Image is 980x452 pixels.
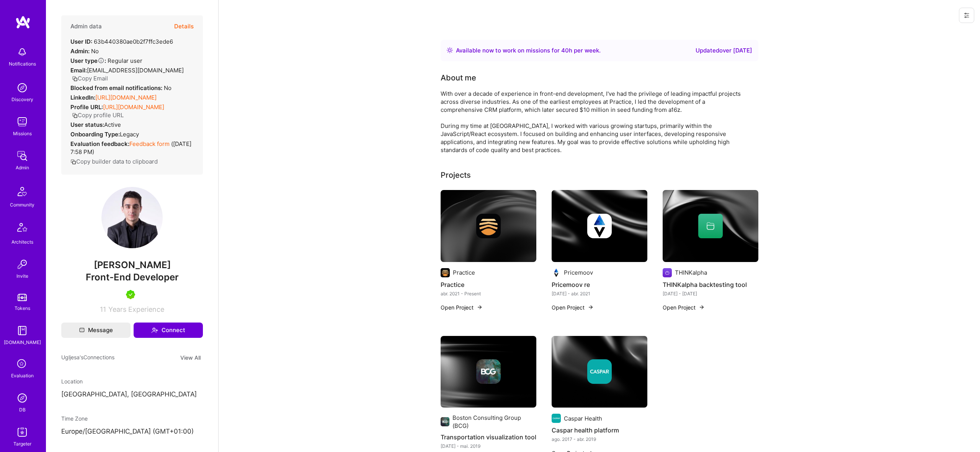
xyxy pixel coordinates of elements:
[61,390,203,399] p: [GEOGRAPHIC_DATA], [GEOGRAPHIC_DATA]
[10,201,34,209] div: Community
[564,269,593,277] div: Pricemoov
[4,338,41,346] div: [DOMAIN_NAME]
[552,336,647,408] img: cover
[441,417,449,426] img: Company logo
[61,323,131,338] button: Message
[441,280,536,290] h4: Practice
[101,187,163,248] img: User Avatar
[441,290,536,298] div: abr. 2021 - Present
[15,44,30,60] img: bell
[15,357,29,372] i: icon SelectionTeam
[587,359,612,384] img: Company logo
[663,303,705,311] button: Open Project
[13,219,31,238] img: Architects
[441,268,450,277] img: Company logo
[70,94,95,101] strong: LinkedIn:
[15,424,30,440] img: Skill Targeter
[70,67,87,74] strong: Email:
[61,415,88,422] span: Time Zone
[72,111,124,119] button: Copy profile URL
[61,259,203,271] span: [PERSON_NAME]
[134,323,203,338] button: Connect
[15,257,30,272] img: Invite
[663,190,758,262] img: cover
[87,67,184,74] span: [EMAIL_ADDRESS][DOMAIN_NAME]
[441,72,476,84] div: About me
[476,359,501,384] img: Company logo
[70,47,90,55] strong: Admin:
[699,304,705,310] img: arrow-right
[9,60,36,68] div: Notifications
[70,38,173,46] div: 63b440380ae0b2f7ffc3ede6
[100,305,106,313] span: 11
[564,414,602,423] div: Caspar Health
[441,303,483,311] button: Open Project
[70,131,120,138] strong: Onboarding Type:
[441,190,536,262] img: cover
[15,80,30,95] img: discovery
[72,76,78,82] i: icon Copy
[456,46,601,55] div: Available now to work on missions for h per week .
[16,164,29,172] div: Admin
[13,440,31,448] div: Targeter
[441,169,471,181] div: Projects
[441,336,536,408] img: cover
[70,140,129,147] strong: Evaluation feedback:
[79,328,85,333] i: icon Mail
[126,290,135,299] img: A.Teamer in Residence
[16,272,28,280] div: Invite
[70,140,194,156] div: ( [DATE] 7:58 PM )
[588,304,594,310] img: arrow-right
[441,90,747,154] div: With over a decade of experience in front-end development, I've had the privilege of leading impa...
[13,182,31,201] img: Community
[15,323,30,338] img: guide book
[452,414,536,430] div: Boston Consulting Group (BCG)
[453,269,475,277] div: Practice
[70,84,171,92] div: No
[103,103,164,111] a: [URL][DOMAIN_NAME]
[108,305,164,313] span: Years Experience
[174,15,194,38] button: Details
[15,15,31,29] img: logo
[11,372,34,380] div: Evaluation
[675,269,707,277] div: THINKalpha
[552,280,647,290] h4: Pricemoov re
[15,304,30,312] div: Tokens
[104,121,121,128] span: Active
[552,425,647,435] h4: Caspar health platform
[552,303,594,311] button: Open Project
[70,159,76,165] i: icon Copy
[129,140,170,147] a: Feedback form
[70,157,158,165] button: Copy builder data to clipboard
[15,114,30,129] img: teamwork
[151,327,158,334] i: icon Connect
[19,406,26,414] div: DB
[447,47,453,53] img: Availability
[11,95,33,103] div: Discovery
[61,427,203,436] p: Europe/[GEOGRAPHIC_DATA] (GMT+01:00 )
[70,84,164,92] strong: Blocked from email notifications:
[86,272,179,283] span: Front-End Developer
[663,268,672,277] img: Company logo
[70,47,99,55] div: No
[663,280,758,290] h4: THINKalpha backtesting tool
[441,432,536,442] h4: Transportation visualization tool
[696,46,752,55] div: Updated over [DATE]
[178,353,203,362] button: View All
[441,442,536,450] div: [DATE] - mai. 2019
[70,103,103,111] strong: Profile URL:
[477,304,483,310] img: arrow-right
[552,435,647,443] div: ago. 2017 - abr. 2019
[72,74,108,82] button: Copy Email
[11,238,33,246] div: Architects
[120,131,139,138] span: legacy
[95,94,157,101] a: [URL][DOMAIN_NAME]
[561,47,569,54] span: 40
[61,377,203,385] div: Location
[663,290,758,298] div: [DATE] - [DATE]
[98,57,105,64] i: Help
[70,38,92,45] strong: User ID:
[552,268,561,277] img: Company logo
[15,390,30,406] img: Admin Search
[70,121,104,128] strong: User status:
